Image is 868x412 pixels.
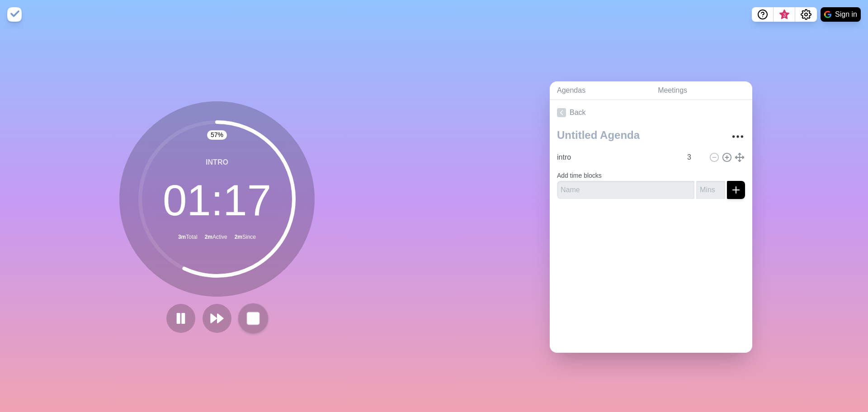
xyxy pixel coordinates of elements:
button: Help [752,7,774,22]
span: 3 [781,11,788,19]
input: Name [553,148,682,166]
a: Back [550,100,752,125]
button: What’s new [774,7,795,22]
button: Sign in [821,7,861,22]
button: Settings [795,7,817,22]
img: google logo [824,11,831,18]
img: timeblocks logo [7,7,22,22]
input: Mins [684,148,705,166]
a: Agendas [550,81,651,100]
input: Mins [696,181,725,199]
label: Add time blocks [557,172,602,179]
a: Meetings [651,81,752,100]
input: Name [557,181,694,199]
button: More [729,128,747,146]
